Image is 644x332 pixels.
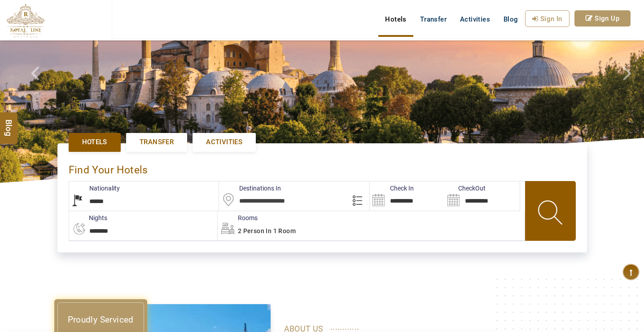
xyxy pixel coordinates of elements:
label: Destinations In [219,184,281,193]
label: CheckOut [445,184,486,193]
a: Blog [497,10,525,28]
span: Activities [206,137,242,147]
span: Blog [3,120,15,127]
a: Activities [193,133,256,151]
a: Transfer [413,10,453,28]
label: Check In [370,184,414,193]
div: Find Your Hotels [69,155,576,181]
label: nights [69,213,107,222]
span: Blog [504,15,518,23]
a: Sign In [525,10,570,27]
input: Search [445,181,520,211]
a: Sign Up [574,10,631,27]
a: Hotels [378,10,413,28]
span: Hotels [82,137,107,147]
img: The Royal Line Holidays [7,4,44,38]
a: Hotels [69,133,121,151]
a: Transfer [126,133,187,151]
label: Nationality [69,184,120,193]
label: Rooms [218,213,258,222]
a: Activities [453,10,497,28]
span: 2 Person in 1 Room [238,227,296,235]
input: Search [370,181,445,211]
span: Transfer [140,137,174,147]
